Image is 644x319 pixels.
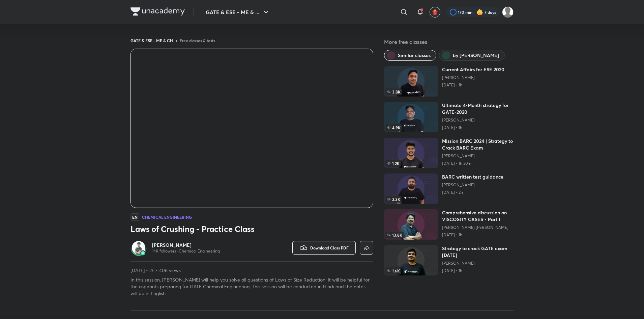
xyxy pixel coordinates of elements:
[442,138,514,151] h6: Mission BARC 2024 | Strategy to Crack BARC Exam
[130,267,373,274] p: [DATE] • 2h • 406 views
[442,268,514,273] p: [DATE] • 1h
[442,66,504,73] h6: Current Affairs for ESE 2020
[130,7,185,16] img: Company Logo
[442,245,514,259] h6: Strategy to crack GATE exam [DATE]
[442,190,503,195] p: [DATE] • 2h
[292,241,356,255] button: Download Class PDF
[502,6,514,18] img: Prakhar Mishra
[432,9,438,15] img: avatar
[442,75,504,80] a: [PERSON_NAME]
[442,117,514,123] a: [PERSON_NAME]
[442,102,514,115] h6: Ultimate 4-Month strategy for GATE-2020
[442,182,503,188] a: [PERSON_NAME]
[141,251,145,256] img: badge
[385,88,402,95] span: 3.8K
[442,153,514,159] a: [PERSON_NAME]
[130,276,373,297] p: In this session, [PERSON_NAME] will help you solve all questions of Laws of Size Reduction. It wi...
[385,124,402,131] span: 4.9K
[442,232,514,238] p: [DATE] • 1h
[430,7,440,18] button: avatar
[131,49,373,208] iframe: Class
[130,240,147,256] a: Avatarbadge
[384,38,514,46] h5: More free classes
[202,5,274,19] button: GATE & ESE - ME & ...
[152,248,220,254] p: 14K followers • Chemical Engineering
[152,242,220,248] a: [PERSON_NAME]
[385,160,401,167] span: 1.2K
[442,209,514,223] h6: Comprehensive discussion on VISCOSITY CASES - Part I
[453,52,499,59] span: by Devendra Poonia
[180,38,215,43] a: Free classes & tests
[442,125,514,130] p: [DATE] • 1h
[132,241,145,255] img: Avatar
[385,267,401,274] span: 1.6K
[442,82,504,88] p: [DATE] • 1h
[476,9,483,16] img: streak
[442,261,514,266] a: [PERSON_NAME]
[442,174,503,180] h6: BARC written test guidance
[442,161,514,166] p: [DATE] • 1h 30m
[142,215,192,219] h4: Chemical Engineering
[385,232,404,238] span: 13.8K
[130,223,373,234] h3: Laws of Crushing - Practice Class
[130,38,173,43] a: GATE & ESE - ME & CH
[384,50,436,61] button: Similar classes
[130,7,185,17] a: Company Logo
[310,245,349,250] span: Download Class PDF
[442,225,514,230] a: [PERSON_NAME] [PERSON_NAME]
[439,50,505,61] button: by Devendra Poonia
[130,213,139,221] span: EN
[398,52,431,59] span: Similar classes
[385,196,402,203] span: 2.3K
